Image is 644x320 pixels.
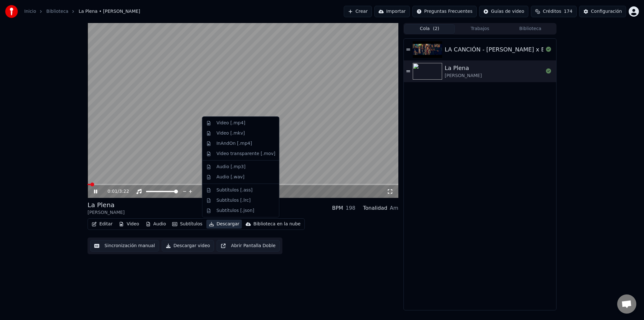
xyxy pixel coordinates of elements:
button: Guías de video [479,6,528,17]
button: Trabajos [455,24,505,34]
button: Descargar video [162,240,214,252]
a: Chat abierto [617,294,636,314]
span: 3:22 [119,188,129,195]
div: Am [390,204,398,212]
div: BPM [332,204,343,212]
button: Audio [143,220,169,229]
span: La Plena • [PERSON_NAME] [79,8,140,15]
div: Biblioteca en la nube [253,221,301,227]
button: Créditos174 [531,6,577,17]
span: 174 [564,8,572,15]
button: Abrir Pantalla Doble [217,240,280,252]
span: ( 2 ) [433,26,439,32]
div: [PERSON_NAME] [445,73,482,79]
button: Editar [89,220,115,229]
div: Subtítulos [.lrc] [216,197,250,204]
button: Crear [344,6,372,17]
button: Video [116,220,142,229]
button: Descargar [206,220,242,229]
button: Biblioteca [505,24,556,34]
button: Configuración [579,6,626,17]
button: Sincronización manual [90,240,159,252]
button: Importar [374,6,410,17]
div: Subtítulos [.json] [216,207,254,214]
div: InAndOn [.mp4] [216,140,252,147]
button: Cola [404,24,455,34]
div: La Plena [88,200,125,209]
div: 198 [346,204,356,212]
nav: breadcrumb [24,8,140,15]
div: / [108,188,123,195]
div: Tonalidad [363,204,387,212]
a: Biblioteca [46,8,68,15]
a: Inicio [24,8,36,15]
button: Preguntas Frecuentes [412,6,477,17]
div: Configuración [591,8,622,15]
img: youka [5,5,18,18]
div: Audio [.mp3] [216,164,245,170]
div: Video [.mp4] [216,120,245,126]
div: Subtítulos [.ass] [216,187,252,193]
div: [PERSON_NAME] [88,209,125,216]
div: Video [.mkv] [216,130,245,137]
div: La Plena [445,64,482,73]
span: 0:01 [108,188,118,195]
span: Créditos [543,8,561,15]
button: Subtítulos [170,220,205,229]
div: LA CANCIÓN - [PERSON_NAME] x Bad Bunny - VERSION SALSA [445,45,624,54]
div: Video transparente [.mov] [216,151,275,157]
div: Audio [.wav] [216,174,244,180]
